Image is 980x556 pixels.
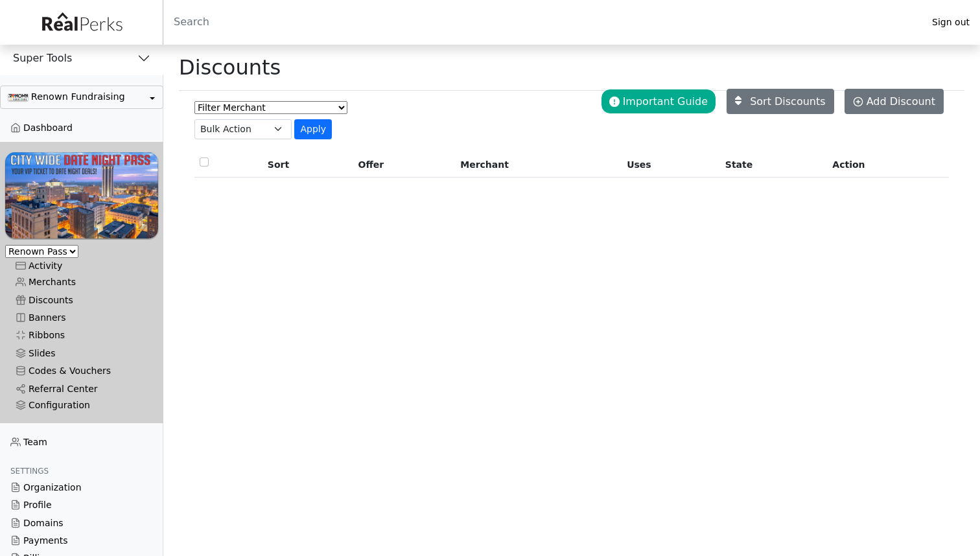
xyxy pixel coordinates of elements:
span: Add Discount [867,95,935,108]
a: Banners [5,309,158,327]
input: Search [163,6,922,38]
a: Referral Center [5,380,158,397]
a: Discounts [5,292,158,309]
span: Sort Discounts [750,95,825,108]
a: Sign out [922,14,980,31]
a: Sort Discounts [727,89,834,114]
th: Sort [262,150,353,178]
div: Configuration [16,400,148,411]
th: Offer [353,150,456,178]
button: Important Guide [601,89,716,114]
img: K4l2YXTIjFACqk0KWxAYWeegfTH760UHSb81tAwr.png [8,94,28,101]
a: Codes & Vouchers [5,362,158,380]
th: Uses [622,150,720,178]
a: Merchants [5,273,158,291]
th: Action [827,150,949,178]
span: Settings [10,467,49,476]
span: Important Guide [623,95,708,108]
a: Ribbons [5,327,158,344]
button: Apply [294,119,332,139]
div: Activity [16,261,148,272]
a: Add Discount [845,89,944,114]
img: sqktvUi49YWOlhEKK03WCLpzX7tC2yHSQ1VMvnxl.png [5,152,158,238]
a: Slides [5,345,158,362]
img: real_perks_logo-01.svg [35,8,128,37]
th: Merchant [455,150,622,178]
select: .form-select-sm example [194,119,292,139]
th: State [720,150,828,178]
h1: Discounts [179,55,281,80]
